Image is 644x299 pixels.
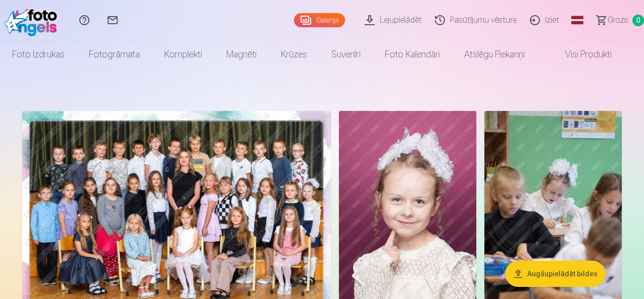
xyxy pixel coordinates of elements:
a: Visi produkti [537,40,624,69]
a: Galerija [294,13,345,27]
a: Magnēti [214,40,269,69]
a: Foto kalendāri [373,40,452,69]
a: Fotogrāmata [77,40,152,69]
span: 0 [632,15,644,26]
span: Grozs [608,14,628,26]
a: Suvenīri [319,40,373,69]
button: Augšupielādēt bildes [505,261,606,287]
a: Krūzes [269,40,319,69]
a: Komplekti [152,40,214,69]
img: /fa1 [4,4,62,36]
a: Atslēgu piekariņi [452,40,537,69]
